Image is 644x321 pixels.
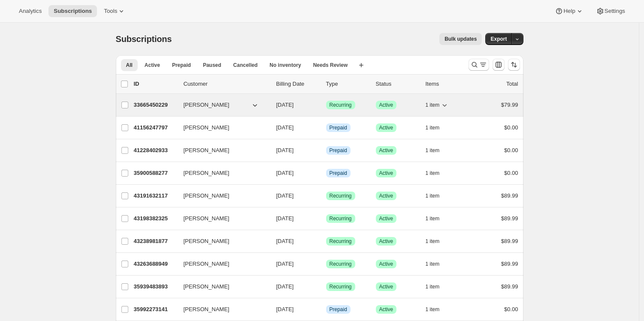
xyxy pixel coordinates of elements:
button: Sort the results [508,59,520,71]
p: 43263688949 [134,260,177,268]
span: $89.99 [501,261,518,267]
span: Active [379,238,393,245]
button: 1 item [426,167,449,179]
button: Create new view [354,59,368,71]
span: $0.00 [504,147,518,153]
button: 1 item [426,303,449,315]
button: [PERSON_NAME] [178,166,264,180]
span: [PERSON_NAME] [184,305,230,314]
button: [PERSON_NAME] [178,189,264,203]
button: 1 item [426,144,449,156]
p: 41228402933 [134,146,177,155]
span: [DATE] [276,261,294,267]
span: Active [379,102,393,108]
span: [PERSON_NAME] [184,169,230,177]
span: Needs Review [313,62,348,69]
button: [PERSON_NAME] [178,280,264,294]
p: 33665450229 [134,101,177,109]
span: No inventory [269,62,301,69]
span: 1 item [426,238,440,245]
span: 1 item [426,283,440,290]
button: Settings [591,5,630,17]
span: Prepaid [172,62,191,69]
div: 43198382325[PERSON_NAME][DATE]SuccessRecurringSuccessActive1 item$89.99 [134,213,518,225]
button: [PERSON_NAME] [178,121,264,135]
button: [PERSON_NAME] [178,98,264,112]
p: Billing Date [276,80,319,88]
span: Prepaid [330,147,347,154]
span: Active [379,192,393,199]
div: 33665450229[PERSON_NAME][DATE]SuccessRecurringSuccessActive1 item$79.99 [134,99,518,111]
span: [PERSON_NAME] [184,192,230,200]
span: $89.99 [501,215,518,222]
button: [PERSON_NAME] [178,234,264,248]
span: Recurring [330,192,352,199]
span: Prepaid [330,170,347,177]
span: $79.99 [501,102,518,108]
span: [DATE] [276,238,294,244]
p: ID [134,80,177,88]
div: 43238981877[PERSON_NAME][DATE]SuccessRecurringSuccessActive1 item$89.99 [134,235,518,247]
div: Items [426,80,469,88]
span: Recurring [330,102,352,108]
button: Bulk updates [439,33,482,45]
span: [DATE] [276,215,294,222]
span: 1 item [426,170,440,177]
span: [DATE] [276,147,294,153]
span: $0.00 [504,306,518,312]
span: [PERSON_NAME] [184,282,230,291]
span: [DATE] [276,124,294,131]
span: [PERSON_NAME] [184,123,230,132]
span: Recurring [330,215,352,222]
button: 1 item [426,258,449,270]
span: Recurring [330,261,352,267]
span: Active [379,124,393,131]
p: 35939483893 [134,282,177,291]
div: 43191632117[PERSON_NAME][DATE]SuccessRecurringSuccessActive1 item$89.99 [134,190,518,202]
button: [PERSON_NAME] [178,144,264,157]
p: 35900588277 [134,169,177,177]
p: 43191632117 [134,192,177,200]
button: [PERSON_NAME] [178,212,264,225]
span: 1 item [426,147,440,154]
span: Subscriptions [54,8,92,15]
button: 1 item [426,122,449,134]
span: [DATE] [276,170,294,176]
span: Prepaid [330,124,347,131]
button: 1 item [426,190,449,202]
button: Analytics [14,5,47,17]
button: Subscriptions [48,5,97,17]
span: [PERSON_NAME] [184,237,230,246]
span: Paused [203,62,221,69]
span: [PERSON_NAME] [184,146,230,155]
span: 1 item [426,102,440,108]
div: 41228402933[PERSON_NAME][DATE]InfoPrepaidSuccessActive1 item$0.00 [134,144,518,156]
button: Tools [99,5,131,17]
span: Active [379,215,393,222]
span: 1 item [426,215,440,222]
span: 1 item [426,261,440,267]
p: Status [376,80,419,88]
span: Tools [104,8,117,15]
span: [DATE] [276,283,294,290]
span: [PERSON_NAME] [184,260,230,268]
span: Active [379,306,393,313]
span: $89.99 [501,238,518,244]
span: $0.00 [504,124,518,131]
span: 1 item [426,192,440,199]
span: 1 item [426,124,440,131]
span: Subscriptions [116,34,172,44]
p: 35992273141 [134,305,177,314]
span: [DATE] [276,192,294,199]
button: [PERSON_NAME] [178,257,264,271]
div: 35939483893[PERSON_NAME][DATE]SuccessRecurringSuccessActive1 item$89.99 [134,281,518,293]
button: 1 item [426,281,449,293]
span: Active [379,261,393,267]
span: Export [490,36,507,42]
span: Active [379,170,393,177]
p: 43198382325 [134,214,177,223]
button: Search and filter results [469,59,489,71]
p: 41156247797 [134,123,177,132]
button: Help [550,5,589,17]
span: [DATE] [276,306,294,312]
